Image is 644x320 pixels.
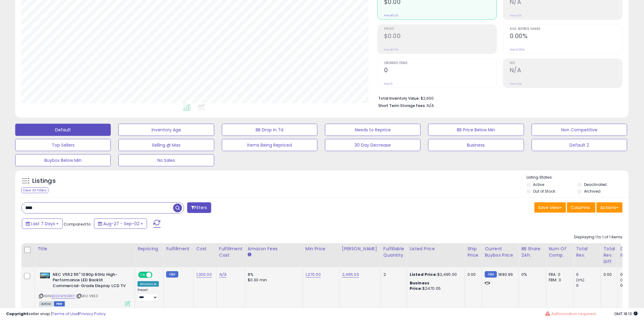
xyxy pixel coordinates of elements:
[222,139,317,151] button: Items Being Repriced
[54,301,65,307] span: FBM
[510,14,522,17] small: Prev: N/A
[248,252,251,258] small: Amazon Fees.
[614,311,638,317] span: 2025-09-10 18:13 GMT
[574,234,623,240] div: Displaying 1 to 1 of 1 items
[485,246,516,258] div: Current Buybox Price
[306,272,321,278] a: 1,270.00
[499,272,513,277] span: 1880.99
[39,272,130,306] div: ASIN:
[248,246,300,252] div: Amazon Fees
[549,246,571,258] div: Num of Comp.
[219,246,243,258] div: Fulfillment Cost
[187,202,211,213] button: Filters
[22,219,63,229] button: Last 7 Days
[306,246,337,252] div: Min Price
[196,246,214,252] div: Cost
[534,202,566,213] button: Save View
[604,272,613,277] div: 0.00
[15,154,111,166] button: Buybox Below Min
[384,82,393,86] small: Prev: 0
[584,182,607,187] label: Deactivated
[384,67,497,75] h2: 0
[138,281,159,287] div: Amazon AI
[533,189,555,194] label: Out of Stock
[51,293,75,299] a: B00AW6GRKY
[620,246,642,258] div: Ordered Items
[31,221,55,227] span: Last 7 Days
[510,48,524,52] small: Prev: 0.00%
[94,219,147,229] button: Aug-27 - Sep-02
[510,62,622,65] span: ROI
[410,280,460,291] div: $2470.05
[604,246,615,265] div: Total Rev. Diff.
[428,139,524,151] button: Business
[467,246,480,258] div: Ship Price
[510,27,622,31] span: Avg. Buybox Share
[166,271,178,278] small: FBM
[342,272,359,278] a: 2,495.00
[325,139,421,151] button: 30 Day Decrease
[39,301,53,307] span: All listings currently available for purchase on Amazon
[32,177,56,185] h5: Listings
[52,311,78,317] a: Terms of Use
[378,96,420,101] b: Total Inventory Value:
[196,272,212,278] a: 1,300.00
[410,280,429,291] b: Business Price:
[39,272,51,279] img: 51W29M-g-iL._SL40_.jpg
[79,311,106,317] a: Privacy Policy
[118,154,214,166] button: No Sales
[527,175,629,180] p: Listing States:
[549,277,569,283] div: FBM: 3
[166,246,191,252] div: Fulfillment
[378,103,426,108] b: Short Term Storage Fees:
[384,27,497,31] span: Profit
[467,272,478,277] div: 0.00
[21,187,48,193] div: Clear All Filters
[576,283,601,288] div: 0
[15,124,111,136] button: Default
[532,139,627,151] button: Default 2
[510,33,622,41] h2: 0.00%
[118,139,214,151] button: Selling @ Max
[410,246,462,252] div: Listed Price
[6,311,28,317] strong: Copyright
[138,246,161,252] div: Repricing
[6,311,106,317] div: seller snap | |
[384,62,497,65] span: Ordered Items
[219,272,226,278] a: N/A
[383,272,402,277] div: 2
[532,124,627,136] button: Non Competitive
[378,94,618,101] li: $2,600
[620,278,629,283] small: (0%)
[15,139,111,151] button: Top Sellers
[410,272,437,277] b: Listed Price:
[138,288,159,302] div: Preset:
[521,246,544,258] div: BB Share 24h.
[248,272,298,277] div: 8%
[576,246,598,258] div: Total Rev.
[510,82,522,86] small: Prev: N/A
[248,277,298,283] div: $0.30 min
[76,293,98,298] span: | SKU: V552
[103,221,139,227] span: Aug-27 - Sep-02
[325,124,421,136] button: Needs to Reprice
[510,67,622,75] h2: N/A
[427,103,434,108] span: N/A
[53,272,127,290] b: NEC V552 55" 1080p 60Hz High-Performance LED Backlit Commercial-Grade Display LCD TV
[384,48,398,52] small: Prev: $0.00
[597,202,623,213] button: Actions
[342,246,378,252] div: [PERSON_NAME]
[521,272,541,277] div: 0%
[571,204,590,211] span: Columns
[384,14,398,17] small: Prev: $0.00
[37,246,132,252] div: Title
[384,33,497,41] h2: $0.00
[584,189,600,194] label: Archived
[139,272,146,277] span: ON
[549,272,569,277] div: FBA: 0
[428,124,524,136] button: BB Price Below Min
[410,272,460,277] div: $2,495.00
[567,202,596,213] button: Columns
[383,246,404,258] div: Fulfillable Quantity
[485,271,497,278] small: FBM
